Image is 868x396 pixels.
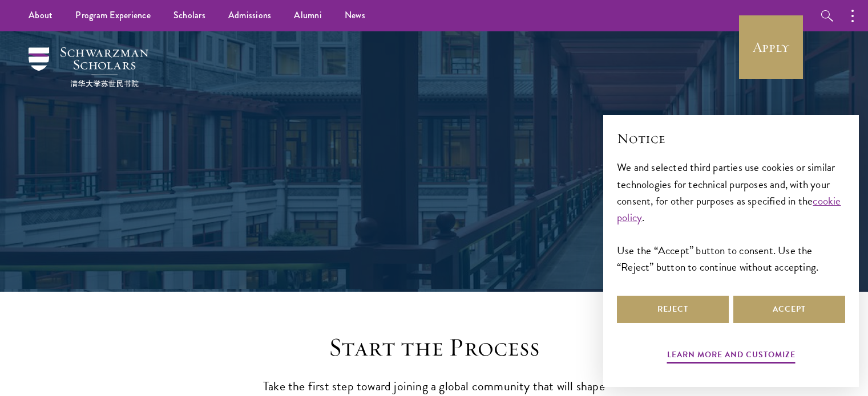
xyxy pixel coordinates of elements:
[667,348,796,365] button: Learn more and customize
[617,129,845,148] h2: Notice
[29,47,148,87] img: Schwarzman Scholars
[739,15,803,79] a: Apply
[257,332,611,364] h2: Start the Process
[617,296,729,323] button: Reject
[733,296,845,323] button: Accept
[617,159,845,275] div: We and selected third parties use cookies or similar technologies for technical purposes and, wit...
[617,193,841,226] a: cookie policy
